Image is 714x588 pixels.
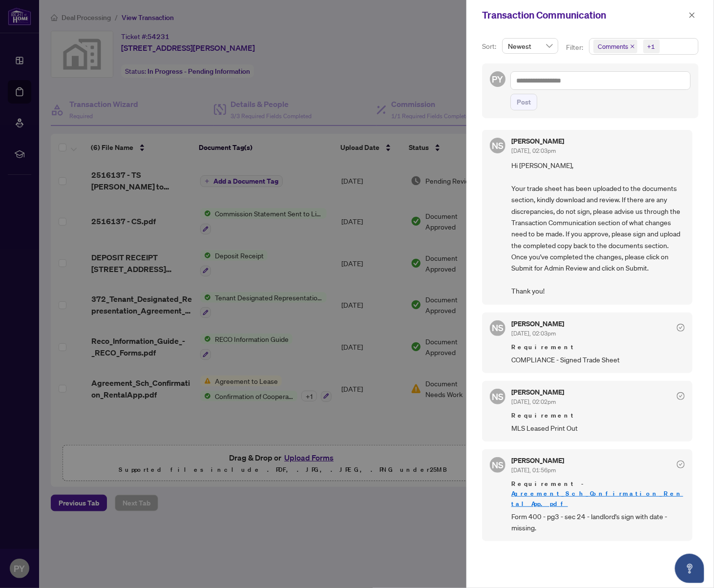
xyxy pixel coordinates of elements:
[593,40,637,53] span: Comments
[511,511,685,534] span: Form 400 - pg3 - sec 24 - landlord's sign with date - missing.
[511,422,685,434] span: MLS Leased Print Out
[677,461,685,468] span: check-circle
[598,42,628,51] span: Comments
[511,342,685,352] span: Requirement
[492,139,504,152] span: NS
[511,160,685,297] span: Hi [PERSON_NAME], Your trade sheet has been uploaded to the documents section, kindly download an...
[511,138,564,145] h5: [PERSON_NAME]
[492,390,504,403] span: NS
[511,330,556,337] span: [DATE], 02:03pm
[510,94,537,110] button: Post
[511,466,556,474] span: [DATE], 01:56pm
[511,489,683,507] a: Agreement_Sch_Confirmation_RentalApp.pdf
[511,320,564,327] h5: [PERSON_NAME]
[630,44,635,49] span: close
[508,39,552,53] span: Newest
[511,457,564,464] h5: [PERSON_NAME]
[482,8,686,22] div: Transaction Communication
[511,354,685,365] span: COMPLIANCE - Signed Trade Sheet
[566,42,585,53] p: Filter:
[511,147,556,154] span: [DATE], 02:03pm
[511,411,685,420] span: Requirement
[482,41,498,52] p: Sort:
[511,398,556,405] span: [DATE], 02:02pm
[511,389,564,396] h5: [PERSON_NAME]
[648,42,655,51] div: +1
[675,554,704,583] button: Open asap
[492,458,504,472] span: NS
[689,12,695,19] span: close
[492,72,504,86] span: PY
[511,479,685,508] span: Requirement -
[677,324,685,332] span: check-circle
[492,321,504,335] span: NS
[677,392,685,400] span: check-circle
